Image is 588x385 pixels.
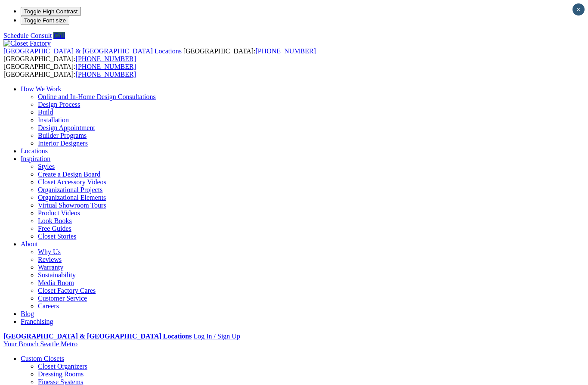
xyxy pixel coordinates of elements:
[38,116,69,124] a: Installation
[24,8,77,15] span: Toggle High Contrast
[76,63,136,70] a: [PHONE_NUMBER]
[38,171,100,178] a: Create a Design Board
[38,209,80,217] a: Product Videos
[38,217,72,224] a: Look Books
[3,47,316,62] span: [GEOGRAPHIC_DATA]: [GEOGRAPHIC_DATA]:
[3,340,38,348] span: Your Branch
[38,163,55,170] a: Styles
[38,271,76,279] a: Sustainability
[3,63,136,78] span: [GEOGRAPHIC_DATA]: [GEOGRAPHIC_DATA]:
[21,7,81,16] button: Toggle High Contrast
[3,47,183,55] a: [GEOGRAPHIC_DATA] & [GEOGRAPHIC_DATA] Locations
[21,318,53,325] a: Franchising
[3,32,52,39] a: Schedule Consult
[38,178,106,186] a: Closet Accessory Videos
[21,240,38,248] a: About
[38,233,76,240] a: Closet Stories
[3,40,51,47] img: Closet Factory
[21,310,34,317] a: Blog
[38,370,84,378] a: Dressing Rooms
[38,109,53,116] a: Build
[3,332,192,340] a: [GEOGRAPHIC_DATA] & [GEOGRAPHIC_DATA] Locations
[21,16,69,25] button: Toggle Font size
[38,248,61,255] a: Why Us
[38,302,59,310] a: Careers
[38,132,87,139] a: Builder Programs
[38,256,62,263] a: Reviews
[21,355,64,362] a: Custom Closets
[38,93,156,100] a: Online and In-Home Design Consultations
[76,71,136,78] a: [PHONE_NUMBER]
[38,287,96,294] a: Closet Factory Cares
[38,202,106,209] a: Virtual Showroom Tours
[38,124,95,131] a: Design Appointment
[76,55,136,62] a: [PHONE_NUMBER]
[573,3,585,16] button: Close
[53,32,65,39] a: Call
[3,47,182,55] span: [GEOGRAPHIC_DATA] & [GEOGRAPHIC_DATA] Locations
[38,194,106,201] a: Organizational Elements
[21,85,62,93] a: How We Work
[38,295,87,302] a: Customer Service
[40,340,77,348] span: Seattle Metro
[21,155,50,162] a: Inspiration
[38,279,74,286] a: Media Room
[255,47,316,55] a: [PHONE_NUMBER]
[38,363,87,370] a: Closet Organizers
[3,340,77,348] a: Your Branch Seattle Metro
[193,332,240,340] a: Log In / Sign Up
[21,147,48,155] a: Locations
[38,264,63,271] a: Warranty
[38,186,102,193] a: Organizational Projects
[38,101,80,108] a: Design Process
[38,225,71,232] a: Free Guides
[24,17,66,24] span: Toggle Font size
[38,140,88,147] a: Interior Designers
